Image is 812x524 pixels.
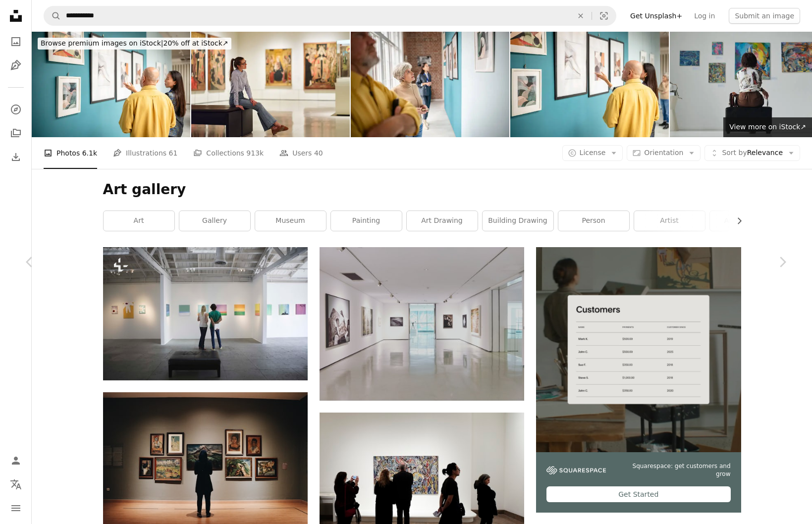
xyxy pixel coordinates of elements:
[103,247,308,380] img: a couple of people that are standing in a room
[320,479,524,488] a: a group of people standing in front of a painting
[104,211,174,231] a: art
[32,32,190,137] img: Two people discussing artworks in a contemporary art gallery exhibit
[624,8,688,24] a: Get Unsplash+
[592,6,616,25] button: Visual search
[6,474,26,494] button: Language
[44,6,616,26] form: Find visuals sitewide
[103,309,308,318] a: a couple of people that are standing in a room
[351,32,509,137] img: People viewing artwork in a gallery under guidance of a curator
[710,211,781,231] a: art museum
[320,247,524,401] img: assorted paintings on white painted wall
[546,486,730,502] div: Get Started
[580,149,606,157] span: License
[483,211,553,231] a: building drawing
[179,211,250,231] a: gallery
[314,148,323,158] span: 40
[722,149,747,157] span: Sort by
[6,451,26,471] a: Log in / Sign up
[41,39,163,47] span: Browse premium images on iStock |
[44,6,61,25] button: Search Unsplash
[6,100,26,119] a: Explore
[191,32,350,137] img: Thoughtful young Caucasian woman wearing glasses and looking at exhibition. Concept of Museum Day.
[331,211,402,231] a: painting
[722,148,783,158] span: Relevance
[255,211,326,231] a: museum
[644,149,683,157] span: Orientation
[6,498,26,518] button: Menu
[6,123,26,143] a: Collections
[6,147,26,167] a: Download History
[729,8,800,24] button: Submit an image
[103,456,308,465] a: woman in black coat standing in front of paintings
[704,145,800,161] button: Sort byRelevance
[41,39,228,47] span: 20% off at iStock ↗
[279,137,323,169] a: Users 40
[407,211,478,231] a: art drawing
[753,214,812,310] a: Next
[113,137,177,169] a: Illustrations 61
[546,466,606,475] img: file-1747939142011-51e5cc87e3c9
[103,181,741,199] h1: Art gallery
[558,211,629,231] a: person
[730,211,741,231] button: scroll list to the right
[562,145,623,161] button: License
[688,8,721,24] a: Log in
[723,117,812,137] a: View more on iStock↗
[32,32,237,55] a: Browse premium images on iStock|20% off at iStock↗
[6,32,26,52] a: Photos
[618,462,730,479] span: Squarespace: get customers and grow
[634,211,705,231] a: artist
[193,137,264,169] a: Collections 913k
[536,247,741,452] img: file-1747939376688-baf9a4a454ffimage
[246,148,264,158] span: 913k
[570,6,592,25] button: Clear
[320,319,524,328] a: assorted paintings on white painted wall
[169,148,178,158] span: 61
[6,55,26,75] a: Illustrations
[729,123,806,131] span: View more on iStock ↗
[627,145,701,161] button: Orientation
[510,32,669,137] img: Visitors observing abstract artwork in a contemporary gallery exhibition
[536,247,741,513] a: Squarespace: get customers and growGet Started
